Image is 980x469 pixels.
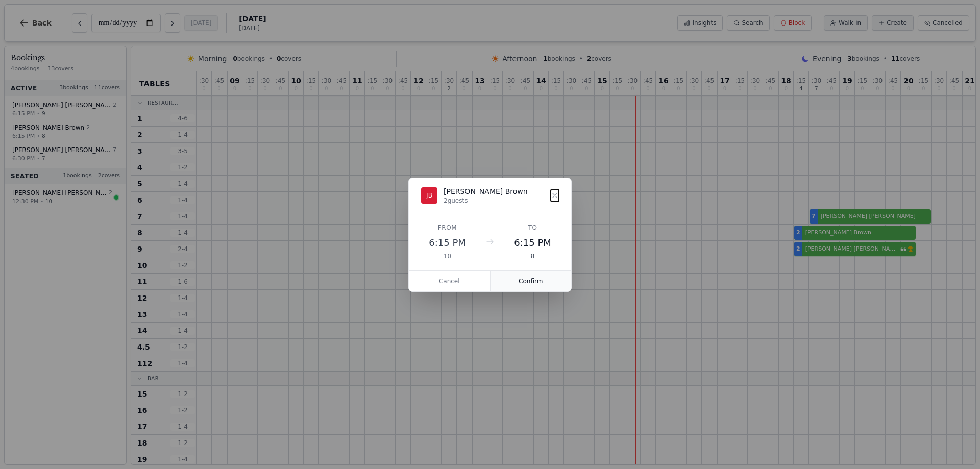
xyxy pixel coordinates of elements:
[491,271,572,291] button: Confirm
[506,236,559,250] div: 6:15 PM
[506,252,559,260] div: 8
[421,224,474,232] div: From
[409,271,491,291] button: Cancel
[506,224,559,232] div: To
[421,252,474,260] div: 10
[421,187,437,204] div: JB
[444,186,528,196] div: [PERSON_NAME] Brown
[421,236,474,250] div: 6:15 PM
[444,196,528,205] div: 2 guests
